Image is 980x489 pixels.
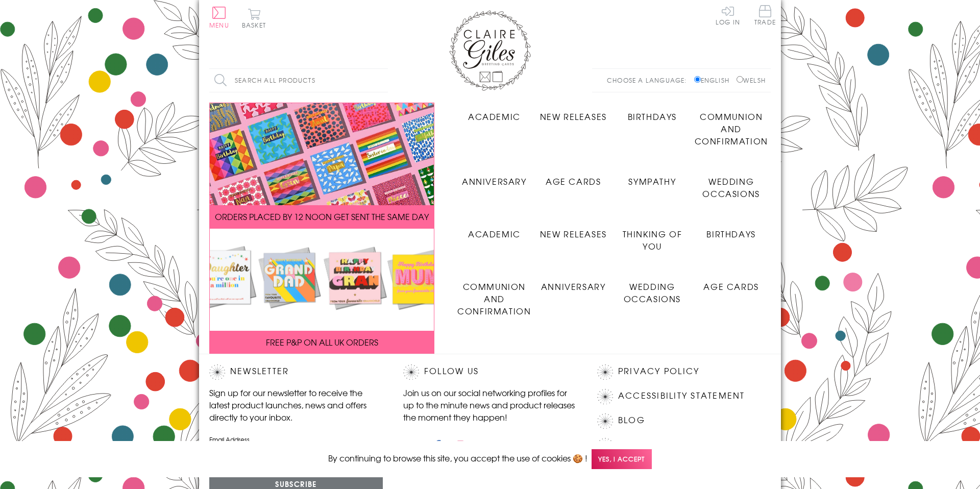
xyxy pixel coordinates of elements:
a: Thinking of You [613,220,692,252]
span: Menu [209,20,229,30]
a: Age Cards [692,273,771,292]
h2: Follow Us [403,364,577,380]
a: Blog [618,413,645,427]
a: Trade [754,5,776,27]
a: Birthdays [613,103,692,123]
button: Menu [209,7,229,28]
span: Communion and Confirmation [457,280,531,317]
span: Age Cards [703,280,758,292]
a: Birthdays [692,220,771,240]
a: Accessibility Statement [618,389,745,403]
span: FREE P&P ON ALL UK ORDERS [266,336,378,348]
a: Sympathy [613,167,692,187]
span: Anniversary [541,280,606,292]
a: Age Cards [534,167,613,187]
a: Communion and Confirmation [455,273,534,317]
a: Log In [716,5,740,25]
span: Yes, I accept [592,449,652,469]
span: Thinking of You [623,228,682,252]
span: Birthdays [628,110,677,123]
span: New Releases [540,228,607,240]
a: Communion and Confirmation [692,103,771,147]
img: Claire Giles Greetings Cards [449,10,531,91]
span: New Releases [540,110,607,123]
a: Academic [455,103,534,123]
span: Age Cards [546,175,601,187]
label: Email Address [209,435,383,444]
span: Wedding Occasions [624,280,681,305]
span: Academic [468,110,521,123]
a: Wedding Occasions [692,167,771,200]
span: Wedding Occasions [702,175,759,200]
a: Anniversary [455,167,534,187]
input: Search [378,69,388,92]
a: New Releases [534,103,613,123]
a: Academic [455,220,534,240]
p: Join us on our social networking profiles for up to the minute news and product releases the mome... [403,386,577,423]
input: Search all products [209,69,388,92]
span: Academic [468,228,521,240]
label: English [694,76,734,85]
button: Basket [240,8,268,28]
a: Anniversary [534,273,613,292]
a: Wedding Occasions [613,273,692,305]
a: Contact Us [618,438,680,452]
input: English [694,76,701,83]
span: Communion and Confirmation [695,110,768,147]
h2: Newsletter [209,364,383,380]
span: Sympathy [628,175,676,187]
input: Welsh [737,76,743,83]
span: ORDERS PLACED BY 12 NOON GET SENT THE SAME DAY [215,210,429,223]
span: Trade [754,5,776,25]
a: Privacy Policy [618,364,699,378]
span: Anniversary [462,175,527,187]
label: Welsh [737,76,766,85]
span: Birthdays [706,228,755,240]
p: Sign up for our newsletter to receive the latest product launches, news and offers directly to yo... [209,386,383,423]
p: Choose a language: [607,76,692,85]
a: New Releases [534,220,613,240]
